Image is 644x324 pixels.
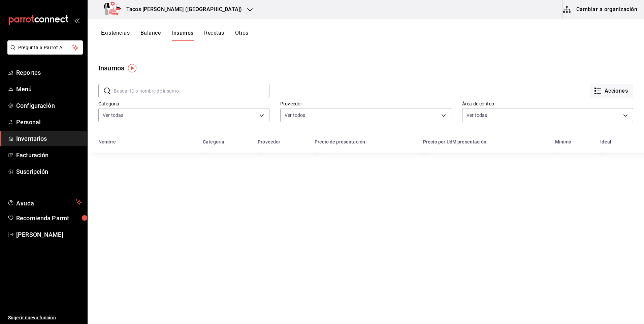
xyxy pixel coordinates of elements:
div: Nombre [98,139,116,144]
button: Acciones [590,84,633,98]
span: Ver todas [466,112,487,119]
span: Facturación [16,151,82,160]
div: Precio por UdM presentación [423,139,486,144]
span: Ayuda [16,198,73,206]
button: Insumos [171,30,193,41]
label: Categoría [98,101,269,106]
div: Mínimo [555,139,572,144]
span: Menú [16,85,82,94]
label: Proveedor [280,101,451,106]
span: Ver todas [103,112,123,119]
span: Sugerir nueva función [8,314,82,321]
span: Pregunta a Parrot AI [18,44,72,51]
input: Buscar ID o nombre de insumo [114,84,269,98]
a: Pregunta a Parrot AI [5,49,83,56]
div: Categoría [203,139,224,144]
div: Precio de presentación [315,139,365,144]
span: Ver todos [285,112,305,119]
div: Ideal [600,139,611,144]
span: [PERSON_NAME] [16,230,82,239]
h3: Tacos [PERSON_NAME] ([GEOGRAPHIC_DATA]) [121,5,242,13]
button: Pregunta a Parrot AI [7,40,83,55]
span: Suscripción [16,167,82,176]
label: Área de conteo [462,101,633,106]
span: Configuración [16,101,82,110]
div: Insumos [98,63,124,73]
span: Personal [16,118,82,127]
button: Existencias [101,30,130,41]
button: Recetas [204,30,224,41]
button: Otros [235,30,249,41]
img: Tooltip marker [128,64,136,72]
button: open_drawer_menu [74,18,79,23]
button: Balance [140,30,161,41]
span: Reportes [16,68,82,77]
span: Recomienda Parrot [16,214,82,223]
div: Proveedor [258,139,280,144]
span: Inventarios [16,134,82,143]
div: navigation tabs [101,30,249,41]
